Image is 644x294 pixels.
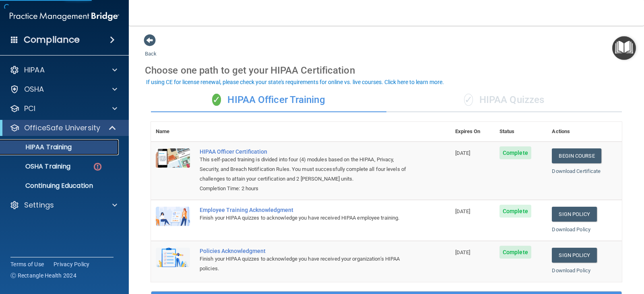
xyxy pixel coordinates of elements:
a: Sign Policy [552,207,597,222]
th: Name [151,122,195,142]
th: Status [495,122,547,142]
span: Complete [500,246,531,259]
a: Privacy Policy [54,260,90,268]
p: Settings [24,200,54,210]
p: OfficeSafe University [24,123,100,133]
div: Policies Acknowledgment [200,248,410,254]
a: Back [145,41,157,57]
div: This self-paced training is divided into four (4) modules based on the HIPAA, Privacy, Security, ... [200,155,410,184]
a: Settings [10,200,117,210]
a: Download Policy [552,267,590,273]
a: Download Policy [552,226,590,232]
p: OSHA Training [5,162,70,171]
a: Sign Policy [552,248,597,263]
th: Actions [547,122,622,142]
span: ✓ [464,94,473,106]
button: If using CE for license renewal, please check your state's requirements for online vs. live cours... [145,78,445,86]
p: OSHA [24,84,44,94]
th: Expires On [450,122,495,142]
h4: Compliance [24,34,80,45]
span: Complete [500,146,531,159]
span: ✓ [212,94,221,106]
a: OSHA [10,84,117,94]
span: [DATE] [455,208,471,214]
p: PCI [24,104,35,113]
img: danger-circle.6113f641.png [93,162,103,172]
span: [DATE] [455,249,471,255]
span: Ⓒ Rectangle Health 2024 [10,271,76,280]
img: PMB logo [10,8,119,25]
a: PCI [10,104,117,113]
span: Complete [500,205,531,218]
a: Download Certificate [552,168,601,174]
div: If using CE for license renewal, please check your state's requirements for online vs. live cours... [146,79,444,85]
p: Continuing Education [5,182,115,190]
div: Finish your HIPAA quizzes to acknowledge you have received your organization’s HIPAA policies. [200,254,410,273]
a: HIPAA [10,65,117,75]
button: Open Resource Center [612,36,636,60]
p: HIPAA Training [5,143,72,151]
div: Employee Training Acknowledgment [200,207,410,213]
div: HIPAA Quizzes [386,88,622,112]
div: HIPAA Officer Training [151,88,386,112]
div: Completion Time: 2 hours [200,184,410,193]
div: Choose one path to get your HIPAA Certification [145,59,628,82]
p: HIPAA [24,65,45,75]
div: Finish your HIPAA quizzes to acknowledge you have received HIPAA employee training. [200,213,410,223]
a: Begin Course [552,148,601,163]
span: [DATE] [455,150,471,156]
a: OfficeSafe University [10,123,117,133]
a: Terms of Use [10,260,44,268]
a: HIPAA Officer Certification [200,148,410,155]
